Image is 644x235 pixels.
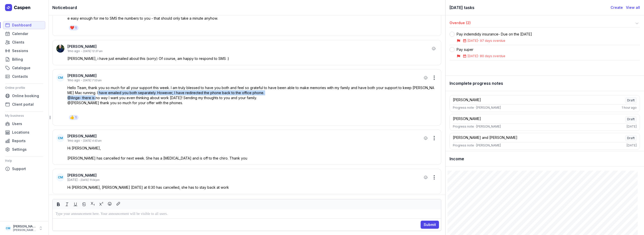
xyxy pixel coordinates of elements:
p: @Ange- there is no way I want you even thinking about work [DATE]! Sending my thoughts to you and... [67,95,437,100]
div: - [DATE] 12:37 am [81,49,103,53]
p: Hi [PERSON_NAME], [67,146,437,151]
div: Progress note · [PERSON_NAME] [453,143,501,147]
span: Draft [625,97,637,103]
div: 1 [75,115,76,120]
a: View all [626,5,640,11]
div: [PERSON_NAME][EMAIL_ADDRESS][DOMAIN_NAME][PERSON_NAME] [13,228,36,232]
div: Incomplete progress notes [446,76,644,91]
div: [DATE] [627,125,637,129]
a: [PERSON_NAME] and [PERSON_NAME]DraftProgress note · [PERSON_NAME][DATE] [450,133,640,150]
div: Help [5,157,43,165]
button: Submit [421,221,439,229]
div: 1mo ago [67,49,80,53]
span: Calendar [12,31,28,37]
span: Draft [625,116,637,122]
span: [DATE] [468,39,478,43]
div: [PERSON_NAME] [67,44,430,49]
div: [DATE] [627,143,637,147]
span: Settings [12,146,27,152]
div: 👍 [70,115,74,120]
span: Client portal [12,101,34,107]
span: Support [12,166,26,172]
span: CM [58,175,63,179]
p: Hi [PERSON_NAME], [PERSON_NAME] [DATE] at 6:30 has cancelled, she has to stay back at work [67,185,437,190]
p: [PERSON_NAME] has cancelled for next week. She has a [MEDICAL_DATA] and is off to the chiro. Than... [67,156,437,161]
div: 1mo ago [67,78,80,82]
span: Reports [12,138,26,144]
div: 1 hour ago [622,106,637,110]
div: Pay super [457,47,505,52]
span: CM [6,225,10,231]
div: Progress note · [PERSON_NAME] [453,106,501,110]
div: [PERSON_NAME] [67,134,422,139]
span: Submit [424,222,436,228]
div: - [DATE] 11:04 pm [78,178,100,182]
div: Online profile [5,84,43,92]
span: Contacts [12,73,28,80]
div: [DATE] [67,178,77,182]
span: Users [12,121,22,127]
div: ❤️ [70,25,74,30]
span: Billing [12,56,23,62]
div: 1mo ago [67,139,80,143]
div: - [DATE] 4:43 am [81,139,102,143]
a: [PERSON_NAME]DraftProgress note · [PERSON_NAME]1 hour ago [450,95,640,112]
a: [PERSON_NAME]DraftProgress note · [PERSON_NAME][DATE] [450,114,640,131]
div: 1 [75,26,76,30]
div: [PERSON_NAME] [453,116,481,122]
span: - 97 days overdue [478,39,505,43]
p: [PERSON_NAME], i have just emailed about this (sorry) Of course, am happy to respond to SMS :) [67,56,437,61]
p: @[PERSON_NAME] thank you so much for your offer with the phones. [67,100,437,105]
p: Hello Team, thank you so much for all your support this week. I am truly blessed to have you both... [67,85,437,95]
span: Catalogue [12,65,30,71]
span: Locations [12,129,29,135]
span: CM [58,136,63,140]
span: - 80 days overdue [478,54,505,58]
div: [PERSON_NAME] [67,173,422,178]
div: [PERSON_NAME] [453,97,481,103]
span: Sessions [12,48,28,54]
div: [PERSON_NAME] [67,73,422,78]
div: My business [5,112,43,120]
div: - [DATE] 7:53 am [81,79,102,82]
span: Online booking [12,93,39,99]
div: [PERSON_NAME] and [PERSON_NAME] [453,135,517,141]
div: [PERSON_NAME] [13,224,36,228]
div: Income [446,151,644,167]
img: User profile image [56,45,64,53]
div: Pay indemdidy insurance- Due on the [DATE] [457,32,532,37]
span: Dashboard [12,22,31,28]
span: Draft [625,135,637,141]
div: [DATE] tasks [450,4,611,11]
span: CM [58,76,63,80]
span: Clients [12,39,24,45]
a: Create [611,5,623,11]
div: Overdue (2) [450,20,634,26]
span: [DATE] [468,54,478,58]
div: Progress note · [PERSON_NAME] [453,125,501,129]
